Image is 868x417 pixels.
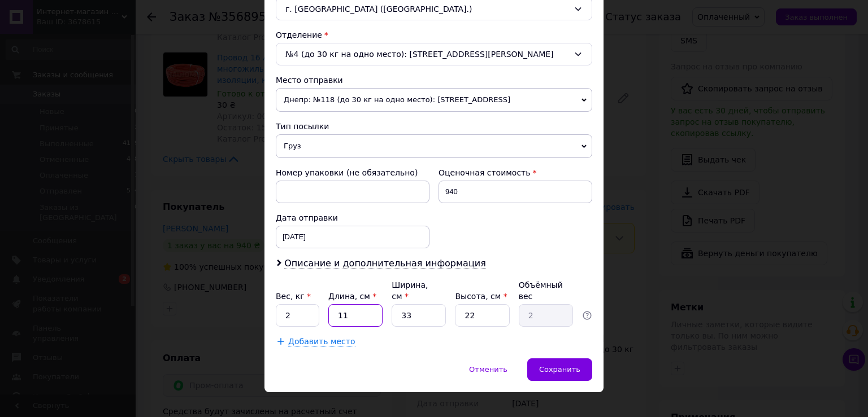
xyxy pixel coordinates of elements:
label: Ширина, см [392,280,428,301]
div: №4 (до 30 кг на одно место): [STREET_ADDRESS][PERSON_NAME] [276,43,592,65]
label: Высота, см [455,292,507,301]
span: Тип посылки [276,122,329,131]
span: Сохранить [539,365,580,374]
label: Длина, см [328,292,376,301]
div: Отделение [276,29,592,41]
span: Место отправки [276,76,343,85]
div: Дата отправки [276,212,429,223]
div: Объёмный вес [519,279,573,302]
span: Днепр: №118 (до 30 кг на одно место): [STREET_ADDRESS] [276,88,592,112]
div: Оценочная стоимость [439,167,592,178]
span: Груз [276,134,592,158]
div: Номер упаковки (не обязательно) [276,167,429,178]
span: Описание и дополнительная информация [284,258,486,269]
label: Вес, кг [276,292,311,301]
span: Отменить [469,365,507,374]
span: Добавить место [288,337,355,346]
